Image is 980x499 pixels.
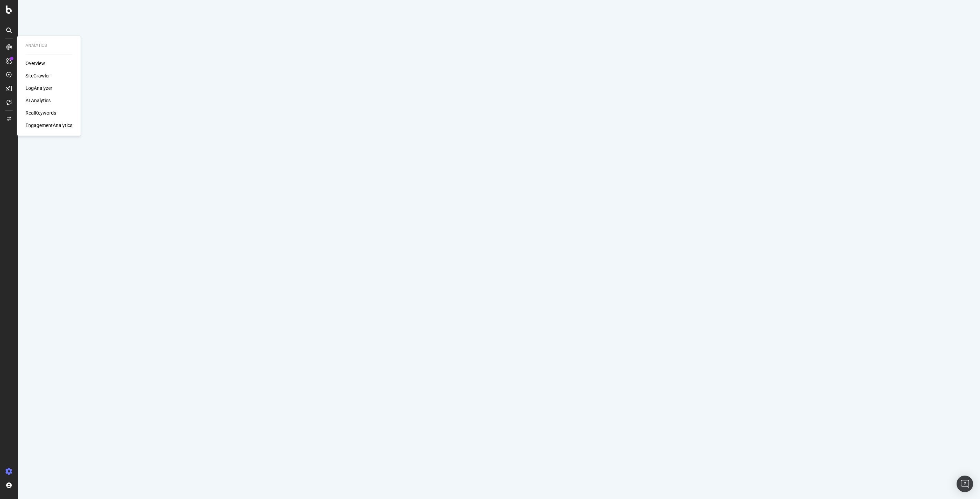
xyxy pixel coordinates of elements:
a: Overview [25,60,45,67]
a: AI Analytics [25,97,51,104]
a: RealKeywords [25,110,56,117]
div: Open Intercom Messenger [957,476,973,492]
div: Analytics [25,43,72,49]
a: SiteCrawler [25,73,50,79]
a: EngagementAnalytics [25,122,72,129]
a: LogAnalyzer [25,85,52,92]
